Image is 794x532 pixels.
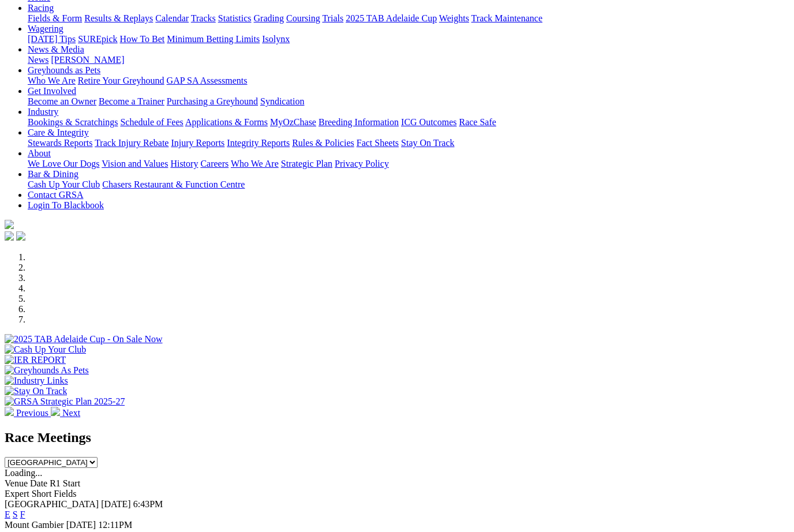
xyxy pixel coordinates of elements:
[5,408,51,418] a: Previous
[357,138,399,148] a: Fact Sheets
[50,478,80,488] span: R1 Start
[28,179,789,190] div: Bar & Dining
[20,509,25,519] a: F
[13,509,18,519] a: S
[322,13,343,23] a: Trials
[191,13,216,23] a: Tracks
[270,117,316,127] a: MyOzChase
[78,34,117,44] a: SUREpick
[28,55,48,65] a: News
[286,13,320,23] a: Coursing
[99,96,164,106] a: Become a Trainer
[28,179,100,189] a: Cash Up Your Club
[254,13,284,23] a: Grading
[120,34,165,44] a: How To Bet
[401,138,454,148] a: Stay On Track
[28,24,63,33] a: Wagering
[28,76,76,85] a: Who We Are
[78,76,164,85] a: Retire Your Greyhound
[30,478,47,488] span: Date
[5,396,125,407] img: GRSA Strategic Plan 2025-27
[5,430,789,445] h2: Race Meetings
[28,76,789,86] div: Greyhounds as Pets
[28,34,76,44] a: [DATE] Tips
[401,117,456,127] a: ICG Outcomes
[98,520,132,530] span: 12:11PM
[170,159,198,168] a: History
[28,138,789,148] div: Care & Integrity
[28,3,54,13] a: Racing
[5,355,66,365] img: IER REPORT
[292,138,354,148] a: Rules & Policies
[28,107,58,117] a: Industry
[16,408,48,418] span: Previous
[28,13,82,23] a: Fields & Form
[319,117,399,127] a: Breeding Information
[28,65,100,75] a: Greyhounds as Pets
[16,231,25,241] img: twitter.svg
[185,117,268,127] a: Applications & Forms
[5,478,28,488] span: Venue
[262,34,290,44] a: Isolynx
[5,376,68,386] img: Industry Links
[346,13,437,23] a: 2025 TAB Adelaide Cup
[335,159,389,168] a: Privacy Policy
[281,159,332,168] a: Strategic Plan
[260,96,304,106] a: Syndication
[133,499,163,509] span: 6:43PM
[155,13,189,23] a: Calendar
[28,117,118,127] a: Bookings & Scratchings
[28,169,78,179] a: Bar & Dining
[167,34,260,44] a: Minimum Betting Limits
[120,117,183,127] a: Schedule of Fees
[5,386,67,396] img: Stay On Track
[28,159,789,169] div: About
[5,231,14,241] img: facebook.svg
[227,138,290,148] a: Integrity Reports
[167,96,258,106] a: Purchasing a Greyhound
[28,159,99,168] a: We Love Our Dogs
[459,117,496,127] a: Race Safe
[28,190,83,200] a: Contact GRSA
[28,148,51,158] a: About
[66,520,96,530] span: [DATE]
[54,489,76,499] span: Fields
[167,76,248,85] a: GAP SA Assessments
[28,96,789,107] div: Get Involved
[102,159,168,168] a: Vision and Values
[231,159,279,168] a: Who We Are
[28,128,89,137] a: Care & Integrity
[439,13,469,23] a: Weights
[102,179,245,189] a: Chasers Restaurant & Function Centre
[32,489,52,499] span: Short
[5,468,42,478] span: Loading...
[5,365,89,376] img: Greyhounds As Pets
[5,499,99,509] span: [GEOGRAPHIC_DATA]
[28,55,789,65] div: News & Media
[28,200,104,210] a: Login To Blackbook
[28,96,96,106] a: Become an Owner
[62,408,80,418] span: Next
[5,334,163,344] img: 2025 TAB Adelaide Cup - On Sale Now
[200,159,229,168] a: Careers
[171,138,224,148] a: Injury Reports
[51,407,60,416] img: chevron-right-pager-white.svg
[5,520,64,530] span: Mount Gambier
[5,489,29,499] span: Expert
[5,407,14,416] img: chevron-left-pager-white.svg
[5,344,86,355] img: Cash Up Your Club
[28,34,789,44] div: Wagering
[28,86,76,96] a: Get Involved
[28,138,92,148] a: Stewards Reports
[95,138,168,148] a: Track Injury Rebate
[28,117,789,128] div: Industry
[101,499,131,509] span: [DATE]
[51,55,124,65] a: [PERSON_NAME]
[84,13,153,23] a: Results & Replays
[5,220,14,229] img: logo-grsa-white.png
[28,44,84,54] a: News & Media
[218,13,252,23] a: Statistics
[51,408,80,418] a: Next
[5,509,10,519] a: E
[28,13,789,24] div: Racing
